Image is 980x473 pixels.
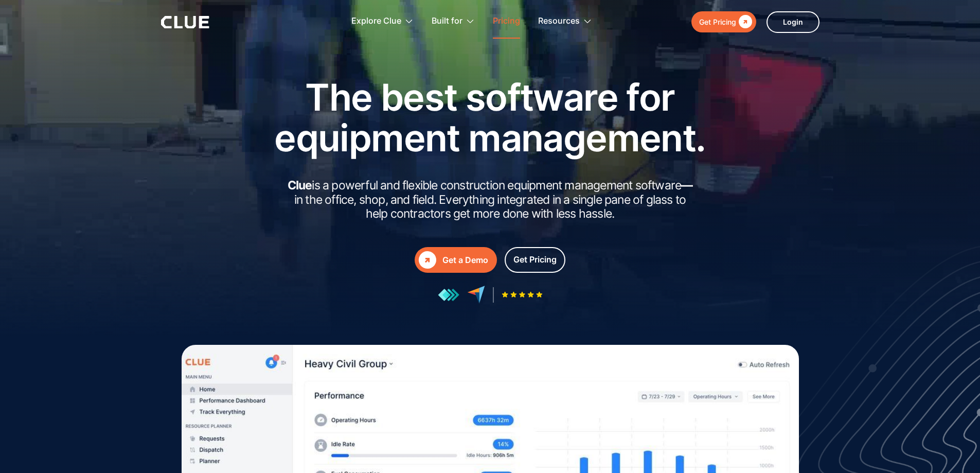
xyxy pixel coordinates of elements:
div: Built for [432,5,475,38]
div: Get Pricing [513,253,557,266]
div: Built for [432,5,462,38]
h2: is a powerful and flexible construction equipment management software in the office, shop, and fi... [284,179,696,221]
div: Chat-Widget [795,329,980,473]
div: Explore Clue [351,5,414,38]
div: Resources [538,5,580,38]
div:  [419,251,436,269]
a: Get Pricing [691,11,756,32]
img: reviews at getapp [438,288,459,302]
a: Get Pricing [505,247,565,273]
a: Login [767,11,819,33]
h1: The best software for equipment management. [259,77,722,158]
div: Resources [538,5,592,38]
strong: — [681,178,692,192]
div:  [736,15,752,28]
a: Get a Demo [415,247,497,273]
div: Explore Clue [351,5,401,38]
img: reviews at capterra [467,286,485,304]
strong: Clue [288,178,312,192]
div: Get a Demo [442,254,488,267]
a: Pricing [493,5,520,38]
div: Get Pricing [699,15,736,28]
img: Five-star rating icon [502,291,543,298]
iframe: Chat Widget [795,329,980,473]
